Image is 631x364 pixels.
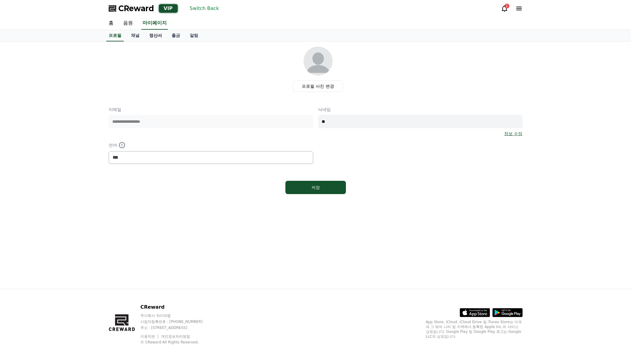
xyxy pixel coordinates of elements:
a: 알림 [185,30,203,41]
button: Switch Back [187,4,222,13]
a: CReward [109,4,154,13]
p: 주식회사 와이피랩 [140,313,214,318]
p: CReward [140,304,214,311]
a: 이용약관 [140,334,159,339]
a: 정보 수정 [504,131,522,137]
p: 주소 : [STREET_ADDRESS] [140,325,214,330]
label: 프로필 사진 변경 [293,80,343,92]
div: 1 [504,4,509,8]
button: 저장 [285,181,346,194]
p: 사업자등록번호 : [PHONE_NUMBER] [140,319,214,324]
div: VIP [159,4,178,13]
a: 마이페이지 [141,17,168,30]
a: 음원 [118,17,138,30]
span: CReward [118,4,154,13]
p: App Store, iCloud, iCloud Drive 및 iTunes Store는 미국과 그 밖의 나라 및 지역에서 등록된 Apple Inc.의 서비스 상표입니다. Goo... [426,320,523,339]
a: 1 [501,5,508,12]
p: 이메일 [109,106,313,112]
a: 채널 [126,30,144,41]
p: 닉네임 [318,106,523,112]
a: 정산서 [144,30,167,41]
a: 개인정보처리방침 [161,334,190,339]
p: © CReward All Rights Reserved. [140,340,214,345]
a: 프로필 [106,30,124,41]
img: profile_image [304,47,333,76]
a: 홈 [104,17,118,30]
div: 저장 [297,184,334,190]
p: 언어 [109,141,313,149]
a: 출금 [167,30,185,41]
